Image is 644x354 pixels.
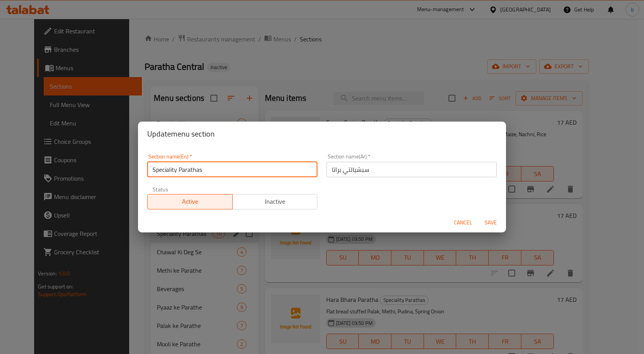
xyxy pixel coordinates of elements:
input: Please enter section name(en) [147,162,317,177]
span: Inactive [236,196,315,207]
span: Active [151,196,230,207]
input: Please enter section name(ar) [327,162,497,177]
button: Save [478,216,503,230]
span: Cancel [454,218,472,227]
span: Save [481,218,500,227]
button: Cancel [451,216,475,230]
button: Active [147,194,233,209]
button: Inactive [232,194,318,209]
h2: Update menu section [147,128,497,140]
